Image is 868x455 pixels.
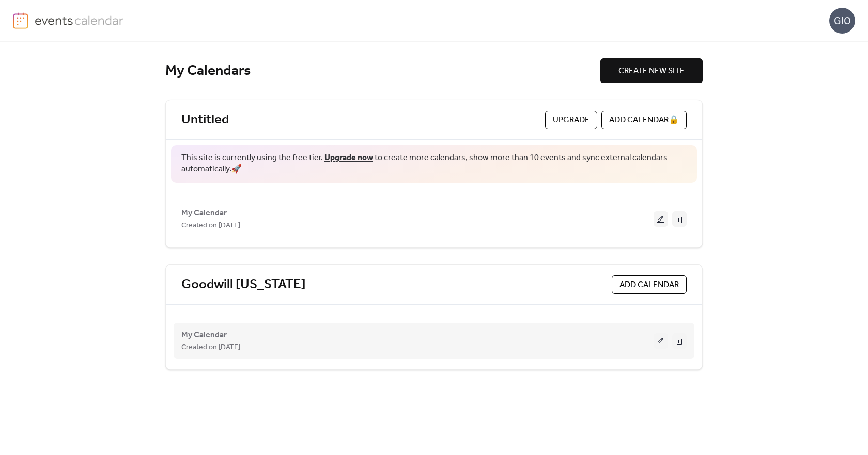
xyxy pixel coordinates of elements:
img: logo-type [35,12,124,28]
button: Upgrade [545,111,597,129]
span: My Calendar [181,207,227,219]
span: Upgrade [553,114,590,127]
span: Created on [DATE] [181,341,240,354]
a: Untitled [181,112,229,129]
span: My Calendar [181,329,227,341]
a: Goodwill [US_STATE] [181,276,306,293]
button: ADD CALENDAR [612,275,687,294]
span: CREATE NEW SITE [618,65,685,77]
span: Created on [DATE] [181,219,240,232]
div: My Calendars [165,62,600,80]
span: ADD CALENDAR [619,279,679,291]
a: My Calendar [181,332,227,338]
span: This site is currently using the free tier. to create more calendars, show more than 10 events an... [181,152,687,176]
img: logo [13,12,28,29]
button: CREATE NEW SITE [600,58,703,83]
a: Upgrade now [324,150,373,166]
a: My Calendar [181,210,227,216]
div: GIO [829,8,855,34]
